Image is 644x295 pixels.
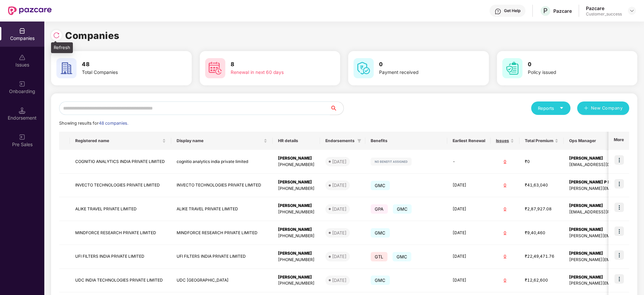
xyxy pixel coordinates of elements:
div: Get Help [504,8,520,13]
div: [PHONE_NUMBER] [278,280,315,287]
div: [DATE] [332,206,347,212]
img: svg+xml;base64,PHN2ZyBpZD0iSGVscC0zMngzMiIgeG1sbnM9Imh0dHA6Ly93d3cudzMub3JnLzIwMDAvc3ZnIiB3aWR0aD... [495,8,501,15]
div: 0 [496,230,514,236]
div: ₹12,62,600 [525,277,558,284]
td: [DATE] [447,197,491,221]
div: ₹0 [525,159,558,165]
span: New Company [591,105,623,112]
span: Total Premium [525,138,553,143]
td: cognitio analytics india private limited [171,150,273,174]
h3: 0 [528,60,612,69]
div: [DATE] [332,229,347,236]
span: GPA [371,204,388,214]
div: [PHONE_NUMBER] [278,162,315,168]
img: icon [614,250,624,260]
img: svg+xml;base64,PHN2ZyBpZD0iQ29tcGFuaWVzIiB4bWxucz0iaHR0cDovL3d3dy53My5vcmcvMjAwMC9zdmciIHdpZHRoPS... [19,28,26,34]
div: 0 [496,182,514,188]
img: svg+xml;base64,PHN2ZyB4bWxucz0iaHR0cDovL3d3dy53My5vcmcvMjAwMC9zdmciIHdpZHRoPSI2MCIgaGVpZ2h0PSI2MC... [205,58,225,78]
th: Registered name [70,132,171,150]
td: [DATE] [447,269,491,293]
span: search [330,106,343,111]
th: Issues [491,132,519,150]
td: - [447,150,491,174]
div: [PHONE_NUMBER] [278,257,315,263]
img: svg+xml;base64,PHN2ZyB4bWxucz0iaHR0cDovL3d3dy53My5vcmcvMjAwMC9zdmciIHdpZHRoPSI2MCIgaGVpZ2h0PSI2MC... [354,58,374,78]
div: [PHONE_NUMBER] [278,233,315,239]
div: Refresh [51,42,73,53]
th: Display name [171,132,273,150]
img: icon [614,155,624,165]
span: Display name [177,138,262,143]
div: Renewal in next 60 days [231,69,315,76]
div: [PERSON_NAME] [278,226,315,233]
span: Endorsements [325,138,355,143]
div: 0 [496,253,514,260]
div: [PERSON_NAME] [278,250,315,257]
td: INVECTO TECHNOLOGIES PRIVATE LIMITED [70,174,171,198]
img: svg+xml;base64,PHN2ZyB3aWR0aD0iMjAiIGhlaWdodD0iMjAiIHZpZXdCb3g9IjAgMCAyMCAyMCIgZmlsbD0ibm9uZSIgeG... [19,81,26,87]
div: [PHONE_NUMBER] [278,209,315,215]
span: Showing results for [59,121,128,126]
span: GMC [393,252,412,261]
img: svg+xml;base64,PHN2ZyB3aWR0aD0iMTQuNSIgaGVpZ2h0PSIxNC41IiB2aWV3Qm94PSIwIDAgMTYgMTYiIGZpbGw9Im5vbm... [19,107,26,114]
div: Pazcare [586,5,622,11]
div: Payment received [379,69,464,76]
div: Customer_success [586,11,622,17]
div: 0 [496,206,514,212]
div: [DATE] [332,277,347,284]
h1: Companies [65,28,120,43]
div: Pazcare [553,8,572,14]
span: plus [584,106,588,111]
span: filter [356,137,363,145]
th: Benefits [365,132,447,150]
span: GMC [371,276,390,285]
div: ₹2,87,927.08 [525,206,558,212]
img: svg+xml;base64,PHN2ZyB3aWR0aD0iMjAiIGhlaWdodD0iMjAiIHZpZXdCb3g9IjAgMCAyMCAyMCIgZmlsbD0ibm9uZSIgeG... [19,134,26,140]
th: More [608,132,629,150]
th: Earliest Renewal [447,132,491,150]
div: [DATE] [332,253,347,260]
img: svg+xml;base64,PHN2ZyBpZD0iSXNzdWVzX2Rpc2FibGVkIiB4bWxucz0iaHR0cDovL3d3dy53My5vcmcvMjAwMC9zdmciIH... [19,54,26,61]
span: GMC [371,181,390,190]
div: ₹41,63,040 [525,182,558,188]
span: caret-down [559,106,564,110]
h3: 8 [231,60,315,69]
img: svg+xml;base64,PHN2ZyB4bWxucz0iaHR0cDovL3d3dy53My5vcmcvMjAwMC9zdmciIHdpZHRoPSI2MCIgaGVpZ2h0PSI2MC... [56,58,77,78]
button: plusNew Company [577,101,629,115]
div: [DATE] [332,158,347,165]
div: Reports [538,105,564,112]
span: Registered name [75,138,161,143]
td: UDC INDIA TECHNOLOGIES PRIVATE LIMITED [70,269,171,293]
td: MINDFORCE RESEARCH PRIVATE LIMITED [171,221,273,245]
td: [DATE] [447,221,491,245]
h3: 0 [379,60,464,69]
div: ₹9,40,460 [525,230,558,236]
span: P [543,7,548,15]
img: svg+xml;base64,PHN2ZyB4bWxucz0iaHR0cDovL3d3dy53My5vcmcvMjAwMC9zdmciIHdpZHRoPSI2MCIgaGVpZ2h0PSI2MC... [502,58,522,78]
div: 0 [496,277,514,284]
div: [PERSON_NAME] [278,155,315,162]
td: UFI FILTERS INDIA PRIVATE LIMITED [70,245,171,269]
span: 48 companies. [99,121,128,126]
div: ₹22,49,471.76 [525,253,558,260]
td: [DATE] [447,245,491,269]
div: [PERSON_NAME] [278,203,315,209]
td: UDC [GEOGRAPHIC_DATA] [171,269,273,293]
span: GMC [371,228,390,238]
div: [PHONE_NUMBER] [278,185,315,192]
div: [PERSON_NAME] [278,179,315,185]
img: svg+xml;base64,PHN2ZyBpZD0iRHJvcGRvd24tMzJ4MzIiIHhtbG5zPSJodHRwOi8vd3d3LnczLm9yZy8yMDAwL3N2ZyIgd2... [629,8,635,13]
span: Issues [496,138,509,143]
td: INVECTO TECHNOLOGIES PRIVATE LIMITED [171,174,273,198]
td: ALIKE TRAVEL PRIVATE LIMITED [171,197,273,221]
button: search [330,101,344,115]
img: icon [614,274,624,284]
th: HR details [273,132,320,150]
img: New Pazcare Logo [8,6,52,15]
span: GTL [371,252,387,261]
td: ALIKE TRAVEL PRIVATE LIMITED [70,197,171,221]
div: 0 [496,159,514,165]
div: [DATE] [332,182,347,188]
td: COGNITIO ANALYTICS INDIA PRIVATE LIMITED [70,150,171,174]
span: GMC [393,204,412,214]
